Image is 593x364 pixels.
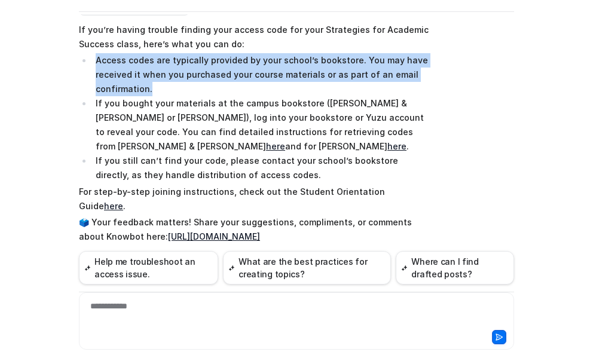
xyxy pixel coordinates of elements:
a: here [266,141,285,151]
a: here [387,141,406,151]
a: [URL][DOMAIN_NAME] [168,231,260,241]
li: Access codes are typically provided by your school’s bookstore. You may have received it when you... [92,53,429,96]
button: Where can I find drafted posts? [396,251,514,285]
li: If you still can’t find your code, please contact your school’s bookstore directly, as they handl... [92,154,429,182]
p: If you’re having trouble finding your access code for your Strategies for Academic Success class,... [79,23,429,51]
p: 🗳️ Your feedback matters! Share your suggestions, compliments, or comments about Knowbot here: [79,215,429,244]
a: here [104,201,123,211]
p: For step-by-step joining instructions, check out the Student Orientation Guide . [79,185,429,213]
button: Help me troubleshoot an access issue. [79,251,218,285]
button: What are the best practices for creating topics? [223,251,391,285]
li: If you bought your materials at the campus bookstore ([PERSON_NAME] & [PERSON_NAME] or [PERSON_NA... [92,96,429,154]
